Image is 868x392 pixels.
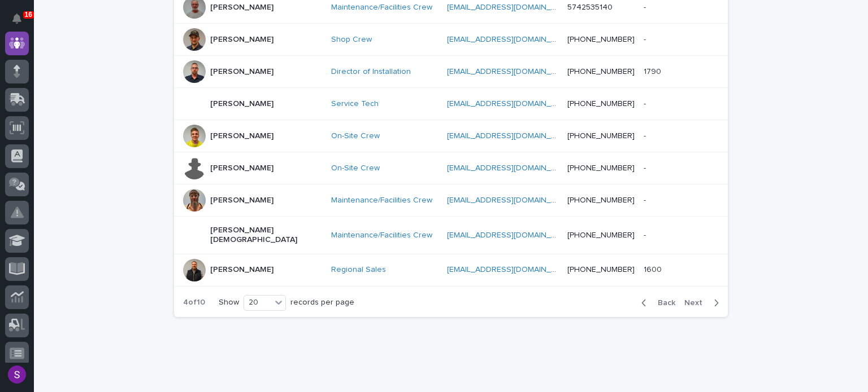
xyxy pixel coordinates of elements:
tr: [PERSON_NAME]On-Site Crew [EMAIL_ADDRESS][DOMAIN_NAME] [PHONE_NUMBER]-- [174,152,728,184]
p: - [644,228,648,240]
p: [PERSON_NAME] [210,67,274,77]
button: Notifications [5,7,29,30]
tr: [PERSON_NAME]Shop Crew [EMAIL_ADDRESS][DOMAIN_NAME] [PHONE_NUMBER]-- [174,24,728,56]
a: [PHONE_NUMBER] [567,36,635,43]
a: [PHONE_NUMBER] [567,266,635,274]
tr: [PERSON_NAME]Service Tech [EMAIL_ADDRESS][DOMAIN_NAME] [PHONE_NUMBER]-- [174,88,728,120]
p: Show [219,298,239,307]
a: [EMAIL_ADDRESS][DOMAIN_NAME] [447,266,575,274]
p: - [644,1,648,12]
p: - [644,129,648,141]
p: [PERSON_NAME][DEMOGRAPHIC_DATA] [210,226,322,245]
p: [PERSON_NAME] [210,196,274,205]
a: Regional Sales [331,265,386,275]
a: Maintenance/Facilities Crew [331,3,432,12]
tr: [PERSON_NAME]Maintenance/Facilities Crew [EMAIL_ADDRESS][DOMAIN_NAME] [PHONE_NUMBER]-- [174,184,728,217]
p: 16 [25,11,32,19]
p: [PERSON_NAME] [210,265,274,275]
button: Next [680,298,728,308]
p: - [644,97,648,109]
p: - [644,193,648,205]
a: [PHONE_NUMBER] [567,68,635,76]
a: [EMAIL_ADDRESS][DOMAIN_NAME] [447,68,575,76]
p: [PERSON_NAME] [210,131,274,141]
tr: [PERSON_NAME]On-Site Crew [EMAIL_ADDRESS][DOMAIN_NAME] [PHONE_NUMBER]-- [174,120,728,152]
a: Service Tech [331,99,379,109]
div: 20 [244,297,271,309]
tr: [PERSON_NAME]Regional Sales [EMAIL_ADDRESS][DOMAIN_NAME] [PHONE_NUMBER]16001600 [174,254,728,286]
tr: [PERSON_NAME][DEMOGRAPHIC_DATA]Maintenance/Facilities Crew [EMAIL_ADDRESS][DOMAIN_NAME] [PHONE_NU... [174,217,728,254]
p: 1790 [644,65,663,77]
p: records per page [290,298,354,307]
p: [PERSON_NAME] [210,3,274,12]
p: 1600 [644,263,664,275]
p: 4 of 10 [174,289,214,316]
a: Maintenance/Facilities Crew [331,196,432,205]
span: Next [684,299,709,307]
tr: [PERSON_NAME]Director of Installation [EMAIL_ADDRESS][DOMAIN_NAME] [PHONE_NUMBER]17901790 [174,56,728,88]
a: On-Site Crew [331,164,380,173]
a: Maintenance/Facilities Crew [331,231,432,240]
a: [EMAIL_ADDRESS][DOMAIN_NAME] [447,36,575,43]
p: - [644,33,648,45]
a: 5742535140 [567,3,613,11]
a: [EMAIL_ADDRESS][DOMAIN_NAME] [447,196,575,204]
p: [PERSON_NAME] [210,164,274,173]
a: [PHONE_NUMBER] [567,196,635,204]
button: Back [632,298,680,308]
button: users-avatar [5,363,29,386]
a: [PHONE_NUMBER] [567,231,635,239]
a: [EMAIL_ADDRESS][DOMAIN_NAME] [447,132,575,140]
p: [PERSON_NAME] [210,99,274,109]
p: [PERSON_NAME] [210,35,274,45]
a: [EMAIL_ADDRESS][DOMAIN_NAME] [447,164,575,172]
a: [EMAIL_ADDRESS][DOMAIN_NAME] [447,231,575,239]
a: [PHONE_NUMBER] [567,100,635,108]
p: - [644,161,648,173]
a: [EMAIL_ADDRESS][DOMAIN_NAME] [447,100,575,108]
a: On-Site Crew [331,131,380,141]
div: Notifications16 [14,14,29,32]
a: [PHONE_NUMBER] [567,132,635,140]
a: [EMAIL_ADDRESS][DOMAIN_NAME] [447,3,575,11]
a: [PHONE_NUMBER] [567,164,635,172]
a: Director of Installation [331,67,411,77]
span: Back [651,299,675,307]
a: Shop Crew [331,35,372,45]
